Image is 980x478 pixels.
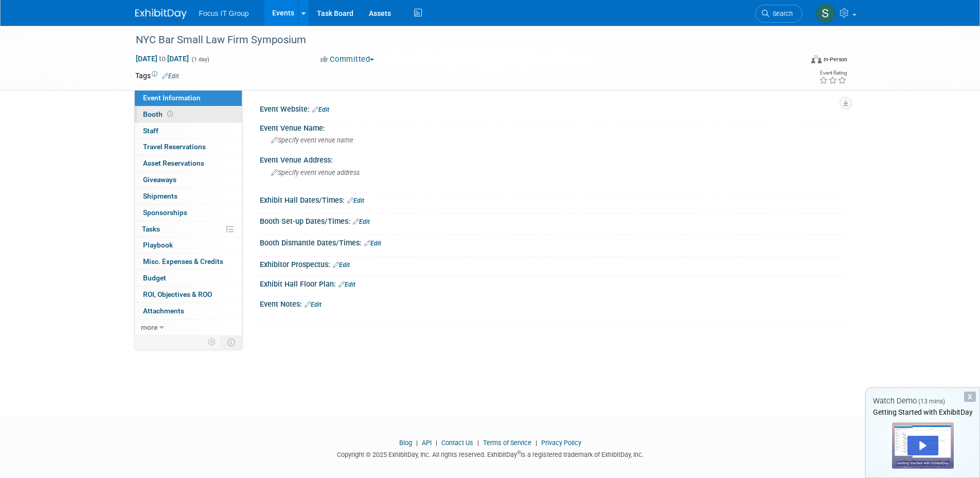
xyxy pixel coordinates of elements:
[769,10,793,17] span: Search
[866,396,979,406] div: Watch Demo
[312,106,329,113] a: Edit
[135,54,189,63] span: [DATE] [DATE]
[260,152,845,165] div: Event Venue Address:
[16,27,25,35] img: website_grey.svg
[333,261,350,269] a: Edit
[135,237,242,253] a: Playbook
[102,65,111,73] img: tab_keywords_by_traffic_grey.svg
[260,235,845,249] div: Booth Dismantle Dates/Times:
[143,257,223,265] span: Misc. Expenses & Credits
[317,54,378,65] button: Committed
[165,110,175,118] span: Booth not reserved yet
[143,110,175,118] span: Booth
[135,270,242,286] a: Budget
[191,56,209,63] span: (1 day)
[157,55,167,63] span: to
[135,287,242,303] a: ROI, Objectives & ROO
[135,90,242,106] a: Event Information
[260,296,845,310] div: Event Notes:
[143,307,184,315] span: Attachments
[143,143,206,151] span: Travel Reservations
[143,192,177,200] span: Shipments
[918,398,945,405] span: (13 mins)
[414,439,420,447] span: |
[142,225,160,233] span: Tasks
[819,70,847,76] div: Event Rating
[29,16,50,25] div: v 4.0.25
[135,172,242,188] a: Giveaways
[16,16,25,25] img: logo_orange.svg
[483,439,531,447] a: Terms of Service
[964,392,976,402] div: Dismiss
[816,4,835,23] img: Sarah Hannah
[143,175,176,184] span: Giveaways
[39,66,92,73] div: Domain Overview
[221,335,242,349] td: Toggle Event Tabs
[135,123,242,139] a: Staff
[260,257,845,270] div: Exhibitor Prospectus:
[132,31,787,49] div: NYC Bar Small Law Firm Symposium
[135,254,242,270] a: Misc. Expenses & Credits
[260,214,845,227] div: Booth Set-up Dates/Times:
[203,335,221,349] td: Personalize Event Tab Strip
[441,439,473,447] a: Contact Us
[866,407,979,417] div: Getting Started with ExhibitDay
[517,450,521,455] sup: ®
[823,56,847,63] div: In-Person
[135,188,242,204] a: Shipments
[305,301,322,308] a: Edit
[260,192,845,206] div: Exhibit Hall Dates/Times:
[271,169,360,176] span: Specify event venue address
[143,241,173,249] span: Playbook
[135,155,242,171] a: Asset Reservations
[143,208,187,217] span: Sponsorships
[364,240,381,247] a: Edit
[143,94,201,102] span: Event Information
[28,65,36,73] img: tab_domain_overview_orange.svg
[271,136,353,144] span: Specify event venue name
[143,274,166,282] span: Budget
[338,281,355,288] a: Edit
[755,5,803,23] a: Search
[541,439,581,447] a: Privacy Policy
[199,9,249,17] span: Focus IT Group
[422,439,432,447] a: API
[260,101,845,115] div: Event Website:
[135,70,179,81] td: Tags
[475,439,482,447] span: |
[162,73,179,80] a: Edit
[742,54,848,69] div: Event Format
[143,159,204,167] span: Asset Reservations
[533,439,540,447] span: |
[135,320,242,335] a: more
[141,323,157,331] span: more
[260,120,845,133] div: Event Venue Name:
[114,66,173,73] div: Keywords by Traffic
[135,303,242,319] a: Attachments
[135,139,242,155] a: Travel Reservations
[347,197,364,204] a: Edit
[143,127,158,135] span: Staff
[135,107,242,122] a: Booth
[135,205,242,221] a: Sponsorships
[135,221,242,237] a: Tasks
[27,27,113,35] div: Domain: [DOMAIN_NAME]
[399,439,412,447] a: Blog
[353,218,370,225] a: Edit
[433,439,440,447] span: |
[143,290,212,298] span: ROI, Objectives & ROO
[260,276,845,290] div: Exhibit Hall Floor Plan:
[135,9,187,19] img: ExhibitDay
[907,436,938,455] div: Play
[811,55,822,63] img: Format-Inperson.png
